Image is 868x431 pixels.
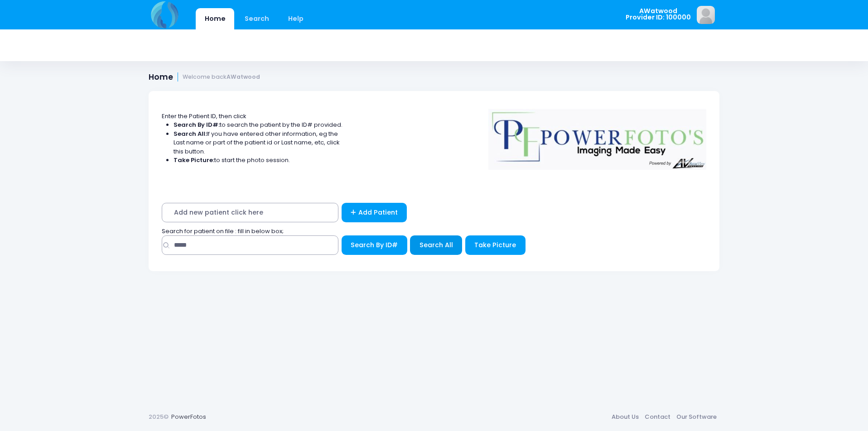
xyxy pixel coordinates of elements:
a: Help [280,8,313,29]
span: AWatwood Provider ID: 100000 [626,8,691,21]
a: PowerFotos [171,412,206,421]
a: Our Software [673,409,719,425]
a: Search [236,8,278,29]
span: Search All [420,240,453,249]
strong: Take Picture: [174,156,214,164]
small: Welcome back [183,74,260,81]
span: 2025© [149,412,169,421]
a: Add Patient [342,203,407,222]
button: Search By ID# [342,235,407,255]
button: Search All [410,235,462,255]
li: If you have entered other information, eg the Last name or part of the patient id or Last name, e... [174,129,343,156]
a: Contact [641,409,673,425]
strong: AWatwood [227,73,260,81]
a: About Us [608,409,641,425]
span: Search for patient on file : fill in below box; [162,227,284,235]
span: Search By ID# [351,240,398,249]
a: Home [196,8,234,29]
span: Enter the Patient ID, then click [162,112,246,120]
img: Logo [484,103,711,170]
img: image [697,6,715,24]
h1: Home [149,72,260,82]
span: Add new patient click here [162,203,338,222]
button: Take Picture [465,235,526,255]
span: Take Picture [474,240,516,249]
strong: Search All: [174,129,207,138]
li: to search the patient by the ID# provided. [174,120,343,129]
strong: Search By ID#: [174,120,220,129]
li: to start the photo session. [174,156,343,165]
